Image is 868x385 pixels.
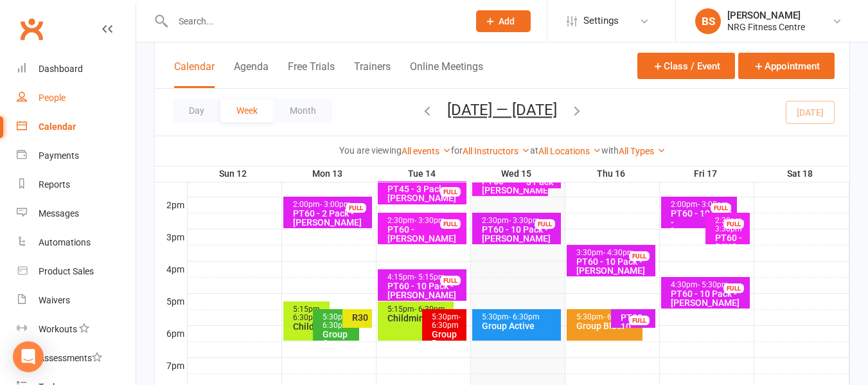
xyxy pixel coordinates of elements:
[234,60,269,88] button: Agenda
[17,286,136,315] a: Waivers
[481,313,558,321] div: 5:30pm
[274,99,332,122] button: Month
[619,146,666,156] a: All Types
[17,228,136,257] a: Automations
[155,197,187,213] th: 2pm
[39,353,102,363] div: Assessments
[402,146,451,156] a: All events
[432,312,461,330] span: - 6:30pm
[601,145,619,156] strong: with
[387,273,464,282] div: 4:15pm
[39,93,66,103] div: People
[39,324,77,334] div: Workouts
[447,101,557,119] button: [DATE] — [DATE]
[530,145,538,156] strong: at
[565,166,659,182] th: Thu 16
[711,203,731,213] div: FULL
[431,330,464,348] div: Group Power
[583,6,619,35] span: Settings
[387,225,464,243] div: PT60 - [PERSON_NAME]
[293,305,322,322] span: - 6:30pm
[414,216,445,225] span: - 3:30pm
[603,248,634,257] span: - 4:30pm
[723,283,744,293] div: FULL
[576,257,653,275] div: PT60 - 10 Pack - [PERSON_NAME]
[322,313,357,330] div: 5:30pm
[288,60,335,88] button: Free Trials
[155,261,187,277] th: 4pm
[723,219,744,229] div: FULL
[292,209,369,227] div: PT60 - 2 Pack - [PERSON_NAME]
[387,184,464,202] div: PT45 - 3 Pack - [PERSON_NAME]
[670,209,734,236] div: PT60 - 10 Pack - [PERSON_NAME]
[376,166,470,182] th: Tue 14
[39,150,79,161] div: Payments
[17,315,136,344] a: Workouts
[714,217,747,233] div: 2:30pm
[670,281,747,289] div: 4:30pm
[535,219,555,229] div: FULL
[174,60,215,88] button: Calendar
[576,249,653,257] div: 3:30pm
[698,200,729,209] span: - 3:00pm
[173,99,220,122] button: Day
[629,251,650,261] div: FULL
[292,305,327,322] div: 5:15pm
[695,8,721,34] div: BS
[17,55,136,84] a: Dashboard
[155,325,187,341] th: 6pm
[39,64,83,74] div: Dashboard
[440,187,461,197] div: FULL
[354,60,391,88] button: Trainers
[17,199,136,228] a: Messages
[17,84,136,112] a: People
[323,312,351,330] span: - 6:30pm
[387,217,464,225] div: 2:30pm
[470,166,565,182] th: Wed 15
[39,179,70,190] div: Reports
[576,313,640,321] div: 5:30pm
[637,53,735,79] button: Class / Event
[463,146,530,156] a: All Instructors
[670,289,747,307] div: PT60 - 10 Pack - [PERSON_NAME]
[431,313,464,330] div: 5:30pm
[499,16,515,26] span: Add
[414,273,445,282] span: - 5:15pm
[17,112,136,141] a: Calendar
[509,312,540,321] span: - 6:30pm
[481,177,545,195] div: PT60 - [PERSON_NAME]
[754,166,849,182] th: Sat 18
[526,168,558,204] div: PT45 - 3 Pack - [PERSON_NAME]
[387,305,451,314] div: 5:15pm
[481,321,558,330] div: Group Active
[440,276,461,285] div: FULL
[155,229,187,245] th: 3pm
[481,225,558,243] div: PT60 - 10 Pack - [PERSON_NAME]
[481,217,558,225] div: 2:30pm
[538,146,601,156] a: All Locations
[39,208,79,219] div: Messages
[659,166,754,182] th: Fri 17
[169,12,459,30] input: Search...
[440,219,461,229] div: FULL
[603,312,634,321] span: - 6:30pm
[187,166,281,182] th: Sun 12
[155,293,187,309] th: 5pm
[451,145,463,156] strong: for
[698,280,729,289] span: - 5:30pm
[410,60,483,88] button: Online Meetings
[620,313,653,349] div: PT30 - 10 Pack - [PERSON_NAME]
[320,200,351,209] span: - 3:00pm
[281,166,376,182] th: Mon 13
[387,282,464,300] div: PT60 - 10 Pack - [PERSON_NAME]
[714,233,747,269] div: PT60 - PAYG - Imogen Roles
[292,322,327,331] div: Childminding
[727,10,805,21] div: [PERSON_NAME]
[17,257,136,286] a: Product Sales
[13,341,44,372] div: Open Intercom Messenger
[220,99,274,122] button: Week
[346,203,366,213] div: FULL
[15,13,48,45] a: Clubworx
[39,121,76,132] div: Calendar
[155,357,187,373] th: 7pm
